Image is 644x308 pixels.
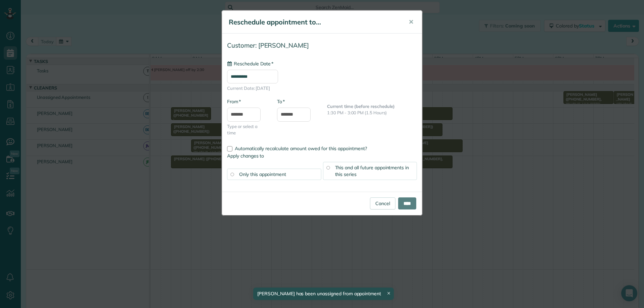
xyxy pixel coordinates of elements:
[409,18,414,26] span: ✕
[239,171,286,177] span: Only this appointment
[253,288,394,300] div: [PERSON_NAME] has been unassigned from appointment
[227,42,417,49] h4: Customer: [PERSON_NAME]
[227,85,417,91] span: Current Date: [DATE]
[227,123,267,136] span: Type or select a time
[326,166,330,169] input: This and all future appointments in this series
[229,17,399,27] h5: Reschedule appointment to...
[230,173,234,176] input: Only this appointment
[327,110,417,116] p: 1:30 PM - 3:00 PM (1.5 Hours)
[227,98,241,105] label: From
[235,145,367,151] span: Automatically recalculate amount owed for this appointment?
[327,104,395,109] b: Current time (before reschedule)
[227,152,417,159] label: Apply changes to
[335,165,409,177] span: This and all future appointments in this series
[277,98,285,105] label: To
[370,197,395,209] a: Cancel
[227,60,273,67] label: Reschedule Date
